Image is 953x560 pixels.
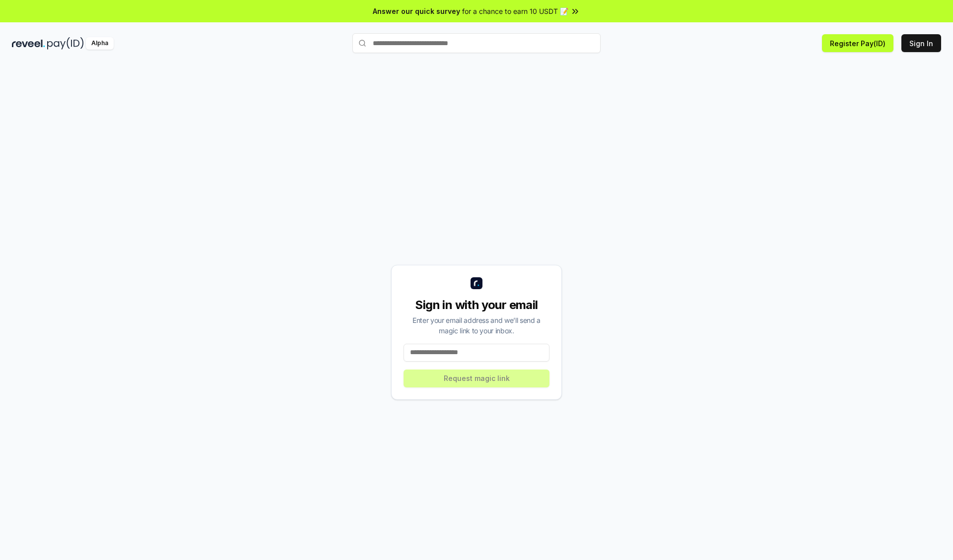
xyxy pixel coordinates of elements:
div: Alpha [86,37,114,50]
button: Sign In [901,34,941,52]
button: Register Pay(ID) [822,34,893,52]
div: Enter your email address and we’ll send a magic link to your inbox. [404,315,549,336]
span: for a chance to earn 10 USDT 📝 [462,6,568,16]
div: Sign in with your email [404,297,549,313]
img: logo_small [471,277,482,289]
span: Answer our quick survey [373,6,460,16]
img: pay_id [47,37,84,50]
img: reveel_dark [12,37,45,50]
